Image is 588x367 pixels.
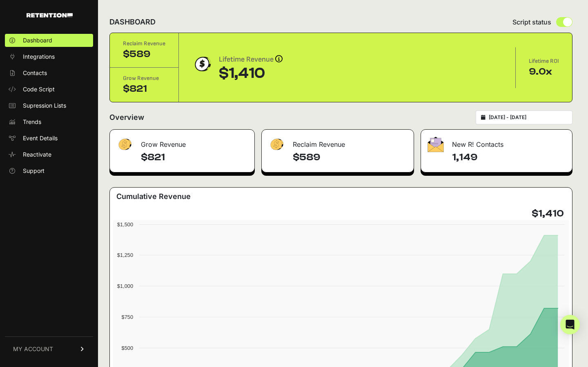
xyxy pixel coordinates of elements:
[13,345,53,353] span: MY ACCOUNT
[23,102,66,110] span: Supression Lists
[117,221,133,228] text: $1,500
[529,57,559,65] div: Lifetime ROI
[532,207,564,220] h4: $1,410
[109,16,156,28] h2: DASHBOARD
[23,150,51,159] span: Reactivate
[293,151,407,164] h4: $589
[5,164,93,177] a: Support
[141,151,248,164] h4: $821
[219,54,283,65] div: Lifetime Revenue
[428,137,444,152] img: fa-envelope-19ae18322b30453b285274b1b8af3d052b27d846a4fbe8435d1a52b978f639a2.png
[116,191,191,202] h3: Cumulative Revenue
[122,345,133,351] text: $500
[110,130,254,154] div: Grow Revenue
[268,137,285,153] img: fa-dollar-13500eef13a19c4ab2b9ed9ad552e47b0d9fc28b02b83b90ba0e00f96d6372e9.png
[5,336,93,361] a: MY ACCOUNT
[452,151,566,164] h4: 1,149
[512,17,551,27] span: Script status
[117,283,133,289] text: $1,000
[560,315,580,334] div: Open Intercom Messenger
[23,134,58,142] span: Event Details
[23,69,47,77] span: Contacts
[23,167,45,175] span: Support
[5,83,93,96] a: Code Script
[116,137,133,153] img: fa-dollar-13500eef13a19c4ab2b9ed9ad552e47b0d9fc28b02b83b90ba0e00f96d6372e9.png
[5,50,93,63] a: Integrations
[5,115,93,128] a: Trends
[5,148,93,161] a: Reactivate
[23,36,52,44] span: Dashboard
[5,66,93,80] a: Contacts
[421,130,572,154] div: New R! Contacts
[5,132,93,145] a: Event Details
[122,314,133,320] text: $750
[123,48,165,61] div: $589
[262,130,414,154] div: Reclaim Revenue
[23,85,55,93] span: Code Script
[5,99,93,112] a: Supression Lists
[23,118,41,126] span: Trends
[109,112,144,123] h2: Overview
[5,34,93,47] a: Dashboard
[123,82,165,95] div: $821
[23,53,55,61] span: Integrations
[117,252,133,258] text: $1,250
[27,13,73,18] img: Retention.com
[192,54,212,74] img: dollar-coin-05c43ed7efb7bc0c12610022525b4bbbb207c7efeef5aecc26f025e68dcafac9.png
[529,65,559,78] div: 9.0x
[123,40,165,48] div: Reclaim Revenue
[123,74,165,82] div: Grow Revenue
[219,65,283,82] div: $1,410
